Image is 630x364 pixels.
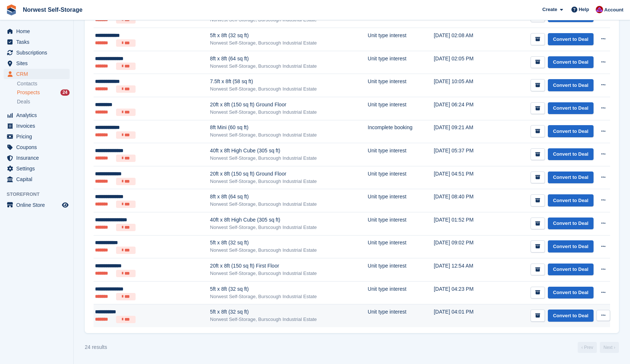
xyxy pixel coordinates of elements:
[210,285,368,293] div: 5ft x 8ft (32 sq ft)
[4,37,70,47] a: menu
[548,194,594,206] a: Convert to Deal
[368,281,434,304] td: Unit type interest
[6,4,17,15] img: stora-icon-8386f47178a22dfd0bd8f6a31ec36ba5ce8667c1dd55bd0f319d3a0aa187defe.svg
[434,97,492,120] td: [DATE] 06:24 PM
[4,174,70,184] a: menu
[4,121,70,131] a: menu
[434,166,492,189] td: [DATE] 04:51 PM
[7,191,73,198] span: Storefront
[210,239,368,247] div: 5ft x 8ft (32 sq ft)
[210,170,368,178] div: 20ft x 8ft (150 sq ft) Ground Floor
[4,153,70,163] a: menu
[548,264,594,276] a: Convert to Deal
[16,153,60,163] span: Insurance
[434,143,492,166] td: [DATE] 05:37 PM
[16,69,60,79] span: CRM
[16,110,60,120] span: Analytics
[210,55,368,63] div: 8ft x 8ft (64 sq ft)
[368,120,434,143] td: Incomplete booking
[434,74,492,97] td: [DATE] 10:05 AM
[210,201,368,208] div: Norwest Self-Storage, Burscough Industrial Estate
[16,47,60,58] span: Subscriptions
[210,63,368,70] div: Norwest Self-Storage, Burscough Industrial Estate
[210,32,368,39] div: 5ft x 8ft (32 sq ft)
[576,342,620,353] nav: Page
[368,235,434,258] td: Unit type interest
[61,201,70,209] a: Preview store
[210,101,368,109] div: 20ft x 8ft (150 sq ft) Ground Floor
[210,247,368,254] div: Norwest Self-Storage, Burscough Industrial Estate
[17,98,70,106] a: Deals
[4,58,70,68] a: menu
[368,304,434,327] td: Unit type interest
[578,342,597,353] a: Previous
[548,310,594,322] a: Convert to Deal
[4,69,70,79] a: menu
[548,287,594,299] a: Convert to Deal
[434,304,492,327] td: [DATE] 04:01 PM
[4,131,70,142] a: menu
[368,212,434,235] td: Unit type interest
[368,189,434,212] td: Unit type interest
[542,6,557,13] span: Create
[60,89,70,96] div: 24
[210,178,368,185] div: Norwest Self-Storage, Burscough Industrial Estate
[4,200,70,210] a: menu
[16,163,60,174] span: Settings
[434,258,492,282] td: [DATE] 12:54 AM
[548,218,594,230] a: Convert to Deal
[210,124,368,131] div: 8ft Mini (60 sq ft)
[600,342,619,353] a: Next
[210,270,368,277] div: Norwest Self-Storage, Burscough Industrial Estate
[16,200,60,210] span: Online Store
[4,47,70,58] a: menu
[4,142,70,152] a: menu
[210,39,368,47] div: Norwest Self-Storage, Burscough Industrial Estate
[4,110,70,120] a: menu
[16,174,60,184] span: Capital
[434,212,492,235] td: [DATE] 01:52 PM
[368,258,434,282] td: Unit type interest
[434,120,492,143] td: [DATE] 09:21 AM
[17,89,70,96] a: Prospects 24
[17,98,30,105] span: Deals
[368,28,434,51] td: Unit type interest
[548,56,594,68] a: Convert to Deal
[16,26,60,36] span: Home
[368,51,434,74] td: Unit type interest
[16,131,60,142] span: Pricing
[548,102,594,114] a: Convert to Deal
[210,316,368,323] div: Norwest Self-Storage, Burscough Industrial Estate
[548,79,594,91] a: Convert to Deal
[85,343,107,351] div: 24 results
[368,143,434,166] td: Unit type interest
[20,4,85,16] a: Norwest Self-Storage
[4,163,70,174] a: menu
[210,308,368,316] div: 5ft x 8ft (32 sq ft)
[548,33,594,45] a: Convert to Deal
[16,142,60,152] span: Coupons
[548,172,594,184] a: Convert to Deal
[434,281,492,304] td: [DATE] 04:23 PM
[210,78,368,85] div: 7.5ft x 8ft (58 sq ft)
[210,193,368,201] div: 8ft x 8ft (64 sq ft)
[368,166,434,189] td: Unit type interest
[4,26,70,36] a: menu
[604,6,623,14] span: Account
[210,293,368,300] div: Norwest Self-Storage, Burscough Industrial Estate
[210,85,368,93] div: Norwest Self-Storage, Burscough Industrial Estate
[210,216,368,224] div: 40ft x 8ft High Cube (305 sq ft)
[16,121,60,131] span: Invoices
[210,131,368,139] div: Norwest Self-Storage, Burscough Industrial Estate
[210,16,368,24] div: Norwest Self-Storage, Burscough Industrial Estate
[368,97,434,120] td: Unit type interest
[434,235,492,258] td: [DATE] 09:02 PM
[210,262,368,270] div: 20ft x 8ft (150 sq ft) First Floor
[596,6,603,13] img: Daniel Grensinger
[548,240,594,252] a: Convert to Deal
[548,125,594,137] a: Convert to Deal
[210,155,368,162] div: Norwest Self-Storage, Burscough Industrial Estate
[210,147,368,155] div: 40ft x 8ft High Cube (305 sq ft)
[17,89,40,96] span: Prospects
[17,80,70,87] a: Contacts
